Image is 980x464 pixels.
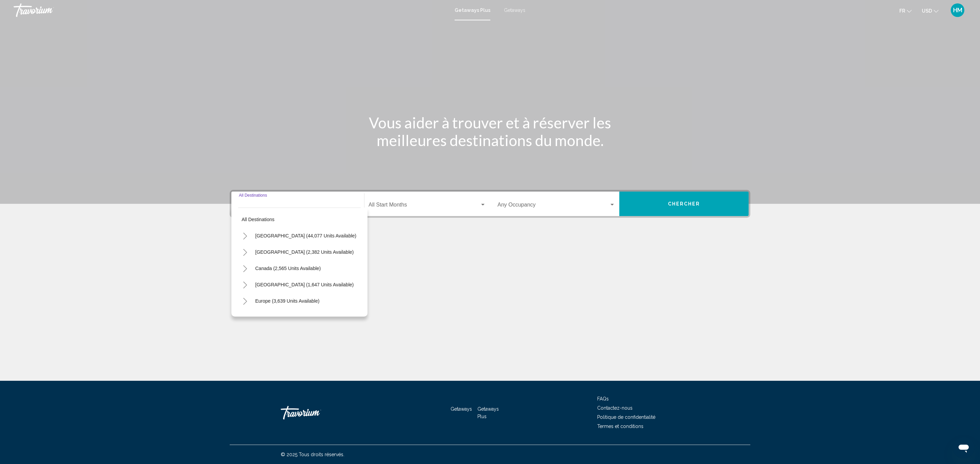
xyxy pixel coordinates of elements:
a: Getaways Plus [477,406,499,419]
span: Europe (3,639 units available) [255,298,320,304]
button: Toggle Europe (3,639 units available) [238,294,252,308]
button: Chercher [619,192,749,216]
button: Change language [899,6,912,16]
button: Australia (189 units available) [252,309,322,325]
button: [GEOGRAPHIC_DATA] (1,647 units available) [252,277,357,292]
button: [GEOGRAPHIC_DATA] (44,077 units available) [252,228,360,244]
a: Politique de confidentialité [597,414,655,420]
h1: Vous aider à trouver et à réserver les meilleures destinations du monde. [362,114,618,149]
button: Canada (2,565 units available) [252,261,324,276]
span: [GEOGRAPHIC_DATA] (44,077 units available) [255,233,356,238]
span: fr [899,8,905,14]
div: Search widget [231,192,749,216]
span: USD [922,8,932,14]
a: FAQs [597,396,609,401]
span: HM [953,7,962,14]
button: [GEOGRAPHIC_DATA] (2,382 units available) [252,244,357,260]
a: Travorium [281,403,349,423]
a: Contactez-nous [597,405,633,411]
a: Getaways [451,406,472,412]
span: © 2025 Tous droits réservés. [281,452,344,457]
button: Toggle Caribbean & Atlantic Islands (1,647 units available) [238,278,252,291]
button: Europe (3,639 units available) [252,293,323,309]
span: [GEOGRAPHIC_DATA] (1,647 units available) [255,282,354,287]
button: Toggle Australia (189 units available) [238,310,252,324]
button: Toggle Mexico (2,382 units available) [238,245,252,259]
a: Termes et conditions [597,424,643,429]
button: User Menu [949,3,966,17]
a: Travorium [14,3,448,17]
span: Chercher [668,201,700,207]
a: Getaways [504,7,525,13]
button: Toggle United States (44,077 units available) [238,229,252,243]
a: Getaways Plus [455,7,490,13]
button: Change currency [922,6,938,16]
iframe: Bouton de lancement de la fenêtre de messagerie [953,437,975,459]
span: [GEOGRAPHIC_DATA] (2,382 units available) [255,249,354,255]
span: All destinations [242,217,275,222]
button: All destinations [238,212,361,227]
span: Canada (2,565 units available) [255,266,321,271]
button: Toggle Canada (2,565 units available) [238,262,252,275]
